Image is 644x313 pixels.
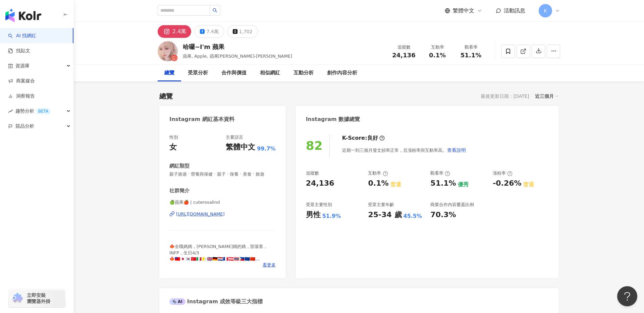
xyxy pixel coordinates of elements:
[429,52,446,59] span: 0.1%
[159,91,173,101] div: 總覽
[183,43,292,51] div: 哈囉~I'm 蘋果
[392,52,415,59] span: 24,136
[306,170,319,176] div: 追蹤數
[239,27,253,36] div: 1,702
[221,69,247,77] div: 合作與價值
[367,134,378,142] div: 良好
[368,170,388,176] div: 互動率
[36,108,51,115] div: BETA
[430,170,450,176] div: 觀看率
[158,25,191,38] button: 2.4萬
[169,199,276,205] span: 🍏蘋果🍎 | cuterosalind
[322,212,341,220] div: 51.9%
[169,134,178,140] div: 性別
[425,44,450,51] div: 互動率
[172,27,186,36] div: 2.4萬
[523,181,534,188] div: 普通
[169,211,276,217] a: [URL][DOMAIN_NAME]
[342,143,466,157] div: 近期一到三個月發文頻率正常，且漲粉率與互動率高。
[260,69,280,77] div: 相似網紅
[368,202,394,208] div: 受眾主要年齡
[169,171,276,177] span: 親子旅遊 · 營養與保健 · 親子 · 保養 · 美食 · 旅遊
[169,163,190,170] div: 網紅類型
[263,262,276,268] span: 看更多
[404,212,422,220] div: 45.5%
[164,69,174,77] div: 總覽
[430,210,456,220] div: 70.3%
[458,44,484,51] div: 觀看率
[169,187,190,194] div: 社群簡介
[293,69,314,77] div: 互動分析
[169,298,263,305] div: Instagram 成效等級三大指標
[493,178,521,189] div: -0.26%
[213,8,217,13] span: search
[306,116,360,123] div: Instagram 數據總覽
[27,292,50,304] span: 立即安裝 瀏覽器外掛
[226,142,255,152] div: 繁體中文
[535,92,558,101] div: 近三個月
[158,41,178,61] img: KOL Avatar
[368,178,388,189] div: 0.1%
[391,44,417,51] div: 追蹤數
[8,109,13,114] span: rise
[9,289,65,307] a: chrome extension立即安裝 瀏覽器外掛
[8,33,36,39] a: searchAI 找網紅
[257,145,276,152] span: 99.7%
[544,7,547,14] span: K
[430,178,456,189] div: 51.1%
[15,119,34,134] span: 競品分析
[11,293,24,304] img: chrome extension
[342,134,385,142] div: K-Score :
[176,211,225,217] div: [URL][DOMAIN_NAME]
[169,142,177,152] div: 女
[15,58,30,73] span: 資源庫
[183,54,292,59] span: 蘋果, Apple, 蘋果[PERSON_NAME]-[PERSON_NAME]
[169,244,274,273] span: 🍁全職媽媽，[PERSON_NAME]姆的媽，部落客，INFP，生日4/3 🍁🇹🇼🇯🇵🇰🇷🇹🇷🇮🇹🇻🇦🇬🇧🇩🇪🇳🇱🇲🇫🇦🇹🇹🇭🇵🇭🇪🇺🇨🇳 🍁粉絲團請搜尋“哈囉~I'm蘋果” 🍁合作Mail⏯️...
[306,139,323,152] div: 82
[504,7,525,14] span: 活動訊息
[390,181,401,188] div: 普通
[226,134,243,140] div: 主要語言
[458,181,469,188] div: 優秀
[461,52,481,59] span: 51.1%
[617,286,637,306] iframe: Help Scout Beacon - Open
[227,25,258,38] button: 1,702
[8,78,35,84] a: 商案媒合
[169,298,185,305] div: AI
[306,202,332,208] div: 受眾主要性別
[481,93,529,99] div: 最後更新日期：[DATE]
[8,48,30,54] a: 找貼文
[8,93,35,100] a: 洞察報告
[327,69,357,77] div: 創作內容分析
[493,170,513,176] div: 漲粉率
[15,104,51,119] span: 趨勢分析
[5,9,41,22] img: logo
[447,147,466,153] span: 查看說明
[368,210,401,220] div: 25-34 歲
[453,7,474,14] span: 繁體中文
[206,27,218,36] div: 7.4萬
[447,143,466,157] button: 查看說明
[306,178,334,189] div: 24,136
[195,25,224,38] button: 7.4萬
[169,116,234,123] div: Instagram 網紅基本資料
[188,69,208,77] div: 受眾分析
[306,210,321,220] div: 男性
[430,202,474,208] div: 商業合作內容覆蓋比例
